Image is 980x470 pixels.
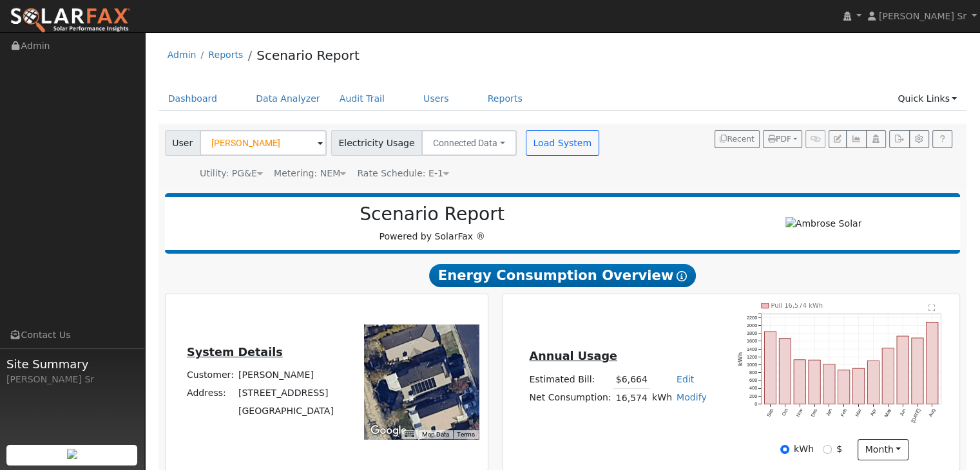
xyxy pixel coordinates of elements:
[909,130,929,148] button: Settings
[414,87,459,111] a: Users
[888,87,966,111] a: Quick Links
[810,408,819,418] text: Dec
[866,130,886,148] button: Login As
[928,304,936,312] text: 
[838,370,850,404] rect: onclick=""
[236,384,336,402] td: [STREET_ADDRESS]
[6,373,138,386] div: [PERSON_NAME] Sr
[749,370,757,375] text: 800
[274,167,346,180] div: Metering: NEM
[840,408,848,417] text: Feb
[809,360,820,404] rect: onclick=""
[168,50,197,60] a: Admin
[823,364,835,404] rect: onclick=""
[836,442,842,456] label: $
[747,323,757,328] text: 2000
[367,422,410,439] img: Google
[178,203,686,225] h2: Scenario Report
[187,346,283,359] u: System Details
[330,87,394,111] a: Audit Trail
[527,389,613,408] td: Net Consumption:
[825,408,833,417] text: Jan
[853,368,865,404] rect: onclick=""
[747,338,757,344] text: 1600
[749,377,757,383] text: 600
[184,384,236,402] td: Address:
[367,422,410,439] a: Open this area in Google Maps (opens a new window)
[867,361,879,404] rect: onclick=""
[526,130,599,156] button: Load System
[779,339,791,404] rect: onclick=""
[747,315,757,321] text: 2200
[256,48,360,63] a: Scenario Report
[6,355,138,373] span: Site Summary
[747,354,757,360] text: 1200
[794,442,814,456] label: kWh
[246,87,330,111] a: Data Analyzer
[422,430,449,439] button: Map Data
[928,408,937,418] text: Aug
[478,87,532,111] a: Reports
[200,167,263,180] div: Utility: PG&E
[785,217,862,230] img: Ambrose Solar
[747,362,757,368] text: 1000
[613,370,649,389] td: $6,664
[529,350,617,362] u: Annual Usage
[236,402,336,420] td: [GEOGRAPHIC_DATA]
[883,408,892,418] text: May
[780,445,789,454] input: kWh
[829,130,847,148] button: Edit User
[749,385,757,391] text: 400
[10,7,131,34] img: SolarFax
[357,168,449,178] span: Alias: HE1
[331,130,422,156] span: Electricity Usage
[897,336,908,404] rect: onclick=""
[649,389,674,408] td: kWh
[208,50,243,60] a: Reports
[858,439,908,461] button: month
[457,431,475,438] a: Terms (opens in new tab)
[236,366,336,384] td: [PERSON_NAME]
[765,408,774,418] text: Sep
[200,130,327,156] input: Select a User
[165,130,200,156] span: User
[927,322,938,404] rect: onclick=""
[882,348,894,404] rect: onclick=""
[794,360,805,404] rect: onclick=""
[823,445,832,454] input: $
[184,366,236,384] td: Customer:
[677,374,694,384] a: Edit
[795,408,804,418] text: Nov
[527,370,613,389] td: Estimated Bill:
[889,130,909,148] button: Export Interval Data
[879,11,966,21] span: [PERSON_NAME] Sr
[912,338,923,404] rect: onclick=""
[747,330,757,336] text: 1800
[747,346,757,352] text: 1400
[764,332,776,404] rect: onclick=""
[910,408,922,424] text: [DATE]
[429,264,696,287] span: Energy Consumption Overview
[613,389,649,408] td: 16,574
[763,130,802,148] button: PDF
[768,135,791,144] span: PDF
[421,130,517,156] button: Connected Data
[171,203,693,243] div: Powered by SolarFax ®
[67,449,77,459] img: retrieve
[754,401,757,407] text: 0
[781,408,789,417] text: Oct
[932,130,952,148] a: Help Link
[405,430,414,439] button: Keyboard shortcuts
[159,87,227,111] a: Dashboard
[771,302,823,309] text: Pull 16,574 kWh
[738,352,744,366] text: kWh
[854,408,863,418] text: Mar
[749,393,757,399] text: 200
[677,271,687,281] i: Show Help
[715,130,760,148] button: Recent
[846,130,866,148] button: Multi-Series Graph
[677,392,707,402] a: Modify
[898,408,907,417] text: Jun
[869,408,878,417] text: Apr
